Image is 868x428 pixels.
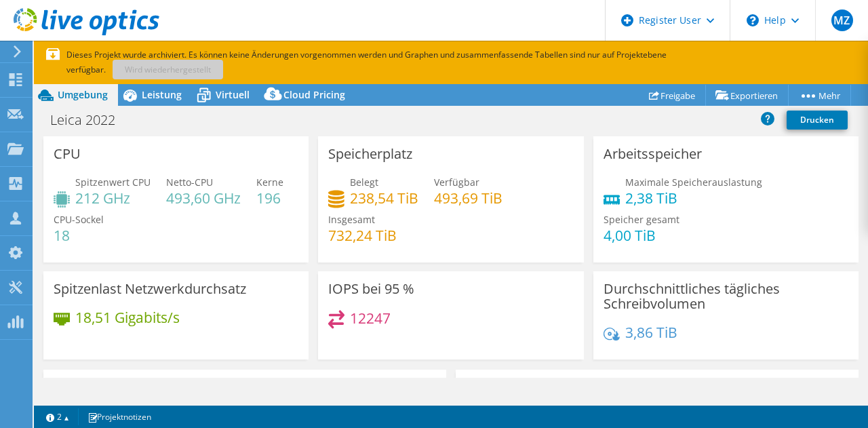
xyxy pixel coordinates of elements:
span: Umgebung [58,88,108,101]
span: Verfügbar [434,176,479,189]
a: Drucken [787,111,848,130]
h1: Leica 2022 [44,113,136,128]
span: Spitzenwert CPU [75,176,151,189]
span: Speicher gesamt [604,213,679,226]
span: Maximale Speicherauslastung [625,176,762,189]
span: MZ [831,9,853,31]
a: Mehr [788,85,851,106]
span: Insgesamt [328,213,375,226]
a: Freigabe [639,85,706,106]
h3: Durchschnittliches tägliches Schreibvolumen [604,281,848,311]
h3: Arbeitsspeicher [604,147,702,161]
span: Netto-CPU [166,176,213,189]
h4: 212 GHz [75,191,151,206]
h4: 238,54 TiB [350,191,418,206]
h4: 18,51 Gigabits/s [75,310,180,325]
p: Dieses Projekt wurde archiviert. Es können keine Änderungen vorgenommen werden und Graphen und zu... [46,47,711,77]
h3: CPU [54,147,81,161]
h4: 4,00 TiB [604,228,679,243]
a: Projektnotizen [78,408,161,425]
h4: 12247 [350,311,391,326]
h4: 3,86 TiB [625,325,677,340]
h3: Spitzenlast Netzwerkdurchsatz [54,281,246,296]
a: 2 [37,408,79,425]
span: Leistung [142,88,182,101]
span: Kerne [256,176,283,189]
span: Cloud Pricing [283,88,345,101]
span: CPU-Sockel [54,213,104,226]
a: Exportieren [705,85,789,106]
h4: 2,38 TiB [625,191,762,206]
span: Virtuell [216,88,250,101]
h4: 493,69 TiB [434,191,502,206]
h4: 732,24 TiB [328,228,397,243]
span: Belegt [350,176,378,189]
h4: 493,60 GHz [166,191,241,206]
h3: Speicherplatz [328,147,412,161]
h4: 196 [256,191,283,206]
h4: 18 [54,228,104,243]
svg: \n [747,14,759,26]
h3: IOPS bei 95 % [328,281,414,296]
